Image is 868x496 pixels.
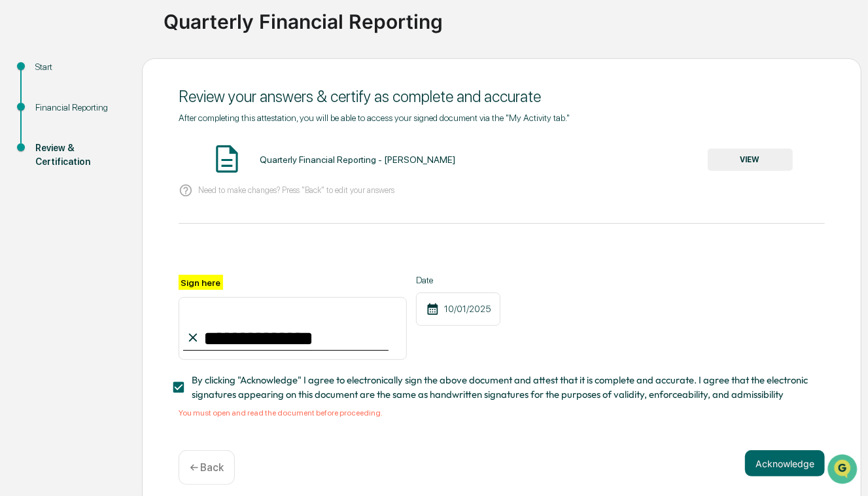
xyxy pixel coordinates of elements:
span: Preclearance [26,164,84,177]
img: 1746055101610-c473b297-6a78-478c-a979-82029cc54cd1 [13,99,37,123]
div: Quarterly Financial Reporting - [PERSON_NAME] [260,154,455,165]
p: Need to make changes? Press "Back" to edit your answers [198,185,394,195]
label: Sign here [179,275,223,290]
div: You must open and read the document before proceeding. [179,408,825,417]
span: After completing this attestation, you will be able to access your signed document via the "My Ac... [179,113,570,123]
label: Date [416,275,500,285]
span: Attestations [108,164,162,177]
p: How can we help? [13,27,238,48]
div: Review your answers & certify as complete and accurate [179,87,825,106]
div: 🔎 [13,190,24,201]
button: Start new chat [222,103,238,119]
a: 🔎Data Lookup [8,184,88,207]
div: Start [35,60,121,74]
p: ← Back [190,461,224,474]
a: Powered byPylon [92,221,158,231]
div: 🖐️ [13,166,24,176]
div: Review & Certification [35,141,121,169]
span: Pylon [130,221,158,231]
div: 🗄️ [95,166,105,176]
span: By clicking "Acknowledge" I agree to electronically sign the above document and attest that it is... [192,373,814,402]
div: We're available if you need us! [44,113,165,123]
button: VIEW [708,149,793,171]
div: Financial Reporting [35,101,121,115]
div: Start new chat [44,99,215,113]
button: Acknowledge [745,450,825,476]
span: Data Lookup [26,189,82,202]
iframe: Open customer support [826,453,861,488]
img: Document Icon [211,143,243,175]
div: 10/01/2025 [416,292,500,326]
a: 🗄️Attestations [90,159,167,183]
a: 🖐️Preclearance [8,159,90,183]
